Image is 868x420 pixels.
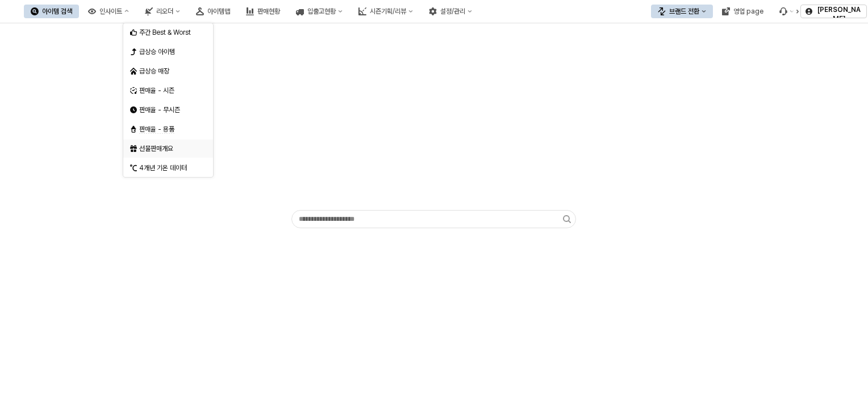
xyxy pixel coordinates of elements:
button: 아이템맵 [189,5,237,18]
p: [PERSON_NAME] [816,5,862,23]
div: 급상승 매장 [139,67,199,76]
button: 시즌기획/리뷰 [352,5,420,18]
button: 아이템 검색 [24,5,79,18]
div: Select an option [123,23,213,178]
div: 인사이트 [99,7,122,15]
div: 아이템맵 [207,7,230,15]
div: 영업 page [733,7,763,15]
div: 선물판매개요 [139,144,199,153]
button: 설정/관리 [422,5,479,18]
button: 영업 page [715,5,770,18]
span: 판매율 - 용품 [139,125,174,134]
div: 버그 제보 및 기능 개선 요청 [773,5,801,18]
button: [PERSON_NAME] [800,5,867,18]
button: 인사이트 [81,5,136,18]
div: 시즌기획/리뷰 [370,7,406,15]
button: 입출고현황 [289,5,349,18]
div: 브랜드 전환 [669,7,699,15]
div: 리오더 [156,7,173,15]
button: 리오더 [138,5,187,18]
div: 설정/관리 [440,7,465,15]
div: 입출고현황 [307,7,336,15]
div: 판매현황 [257,7,280,15]
div: 아이템 검색 [42,7,72,15]
button: 브랜드 전환 [651,5,713,18]
div: 판매율 - 무시즌 [139,105,199,114]
div: 주간 Best & Worst [139,28,199,37]
div: 판매율 - 시즌 [139,86,199,95]
button: 판매현황 [239,5,287,18]
div: 4개년 기온 데이터 [139,163,199,172]
div: 급상승 아이템 [139,47,199,56]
